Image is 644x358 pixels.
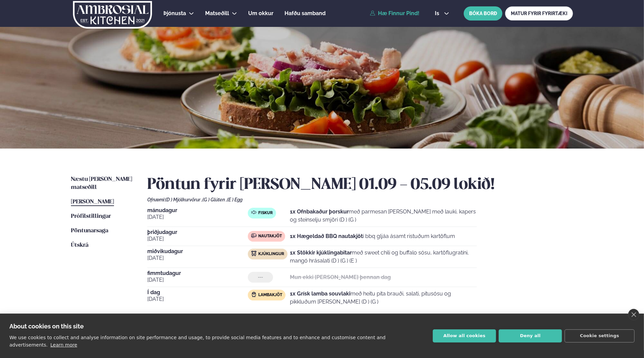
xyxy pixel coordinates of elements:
span: Kjúklingur [258,251,284,257]
p: We use cookies to collect and analyse information on site performance and usage, to provide socia... [9,335,386,348]
span: (G ) Glúten , [202,197,227,202]
a: close [628,309,639,320]
span: (E ) Egg [227,197,242,202]
span: [DATE] [147,254,248,262]
span: Næstu [PERSON_NAME] matseðill [71,176,132,190]
span: Nautakjöt [258,234,282,239]
span: fimmtudagur [147,271,248,276]
strong: 1x Ofnbakaður þorskur [290,208,349,215]
span: [DATE] [147,235,248,243]
button: BÓKA BORÐ [464,6,502,21]
p: með heitu pita brauði, salati, pitusósu og pikkluðum [PERSON_NAME] (D ) (G ) [290,290,477,306]
a: Pöntunarsaga [71,227,108,235]
img: beef.svg [251,233,257,238]
span: Hafðu samband [285,10,326,16]
span: Um okkur [248,10,273,16]
a: Hafðu samband [285,9,326,17]
a: Þjónusta [163,9,186,17]
span: Í dag [147,290,248,295]
span: is [435,11,441,16]
span: Prófílstillingar [71,213,111,219]
span: --- [258,275,263,280]
p: í bbq gljáa ásamt ristuðum kartöflum [290,232,455,240]
p: með sweet chili og buffalo sósu, kartöflugratíni, mangó hrásalati (D ) (G ) (E ) [290,249,477,265]
button: is [429,11,455,16]
h2: Pöntun fyrir [PERSON_NAME] 01.09 - 05.09 lokið! [147,175,573,194]
strong: 1x Stökkir kjúklingabitar [290,249,352,256]
span: Lambakjöt [258,292,282,298]
span: Útskrá [71,242,88,248]
img: Lamb.svg [251,292,257,297]
div: Ofnæmi: [147,197,573,202]
span: [PERSON_NAME] [71,199,114,205]
a: [PERSON_NAME] [71,198,114,206]
p: með parmesan [PERSON_NAME] með lauki, kapers og steinselju smjöri (D ) (G ) [290,208,477,224]
a: Prófílstillingar [71,212,111,221]
a: Hæ Finnur Pind! [370,10,419,16]
span: Þjónusta [163,10,186,16]
a: Learn more [50,342,77,348]
strong: 1x Hægeldað BBQ nautakjöt [290,233,363,239]
a: Næstu [PERSON_NAME] matseðill [71,175,134,192]
span: Matseðill [205,10,229,16]
a: Útskrá [71,241,88,249]
span: [DATE] [147,276,248,284]
a: MATUR FYRIR FYRIRTÆKI [505,6,573,21]
span: [DATE] [147,213,248,221]
span: (D ) Mjólkurvörur , [165,197,202,202]
strong: Mun ekki [PERSON_NAME] þennan dag [290,274,391,280]
span: þriðjudagur [147,230,248,235]
span: miðvikudagur [147,249,248,254]
a: Um okkur [248,9,273,17]
strong: About cookies on this site [9,323,84,330]
img: fish.svg [251,210,257,215]
button: Deny all [499,329,562,343]
span: mánudagur [147,208,248,213]
a: Matseðill [205,9,229,17]
img: logo [72,1,153,29]
span: Fiskur [258,210,273,216]
img: chicken.svg [251,251,257,256]
button: Cookie settings [565,329,635,343]
button: Allow all cookies [433,329,496,343]
span: [DATE] [147,295,248,303]
span: Pöntunarsaga [71,228,108,234]
strong: 1x Grísk lamba souvlaki [290,290,350,297]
